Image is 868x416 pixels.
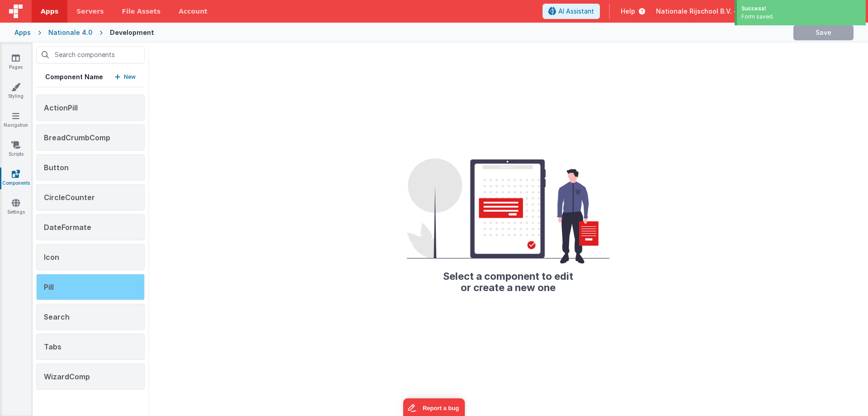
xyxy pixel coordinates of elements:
[656,7,861,16] button: Nationale Rijschool B.V. — [EMAIL_ADDRESS][DOMAIN_NAME]
[41,7,58,16] span: Apps
[44,223,91,232] span: DateFormate
[407,263,609,292] h2: Select a component to edit or create a new one
[44,253,59,262] span: Icon
[44,282,54,292] span: Pill
[124,72,136,81] p: New
[76,7,104,16] span: Servers
[122,7,161,16] span: File Assets
[48,28,92,37] div: Nationale 4.0
[44,312,70,321] span: Search
[741,13,861,21] div: Form saved.
[44,342,61,351] span: Tabs
[44,372,90,381] span: WizardComp
[115,72,136,81] button: New
[44,193,95,202] span: CircleCounter
[558,7,594,16] span: AI Assistant
[44,163,69,172] span: Button
[110,28,154,37] div: Development
[36,46,145,63] input: Search components
[656,7,740,16] span: Nationale Rijschool B.V. —
[621,7,635,16] span: Help
[14,28,31,37] div: Apps
[741,5,861,13] div: Success!
[44,133,110,142] span: BreadCrumbComp
[44,103,78,112] span: ActionPill
[45,72,103,81] h5: Component Name
[793,25,854,40] button: Save
[542,4,600,19] button: AI Assistant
